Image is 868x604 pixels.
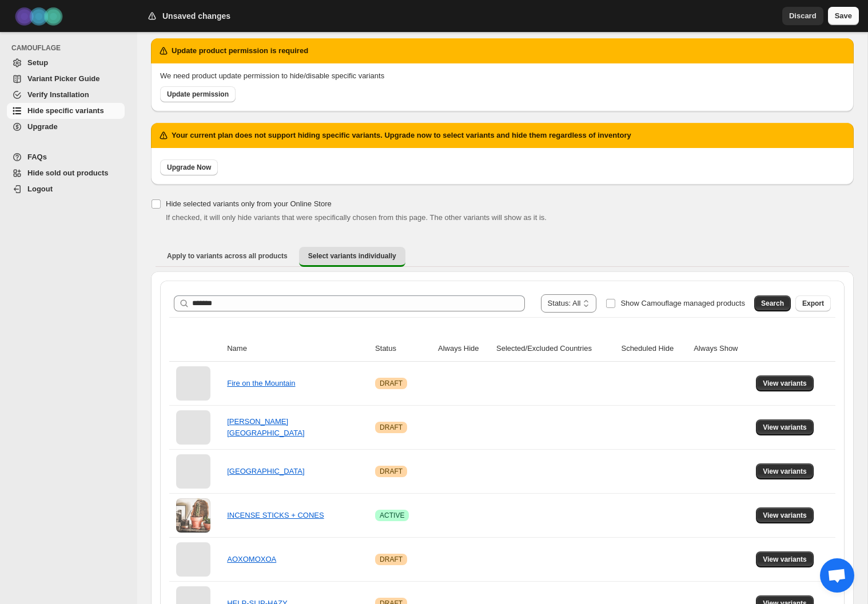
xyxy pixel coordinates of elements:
button: View variants [756,419,814,435]
th: Scheduled Hide [618,336,690,362]
span: DRAFT [380,379,403,388]
span: Update permission [167,90,229,99]
a: Logout [7,181,125,197]
span: ACTIVE [380,511,404,520]
span: Hide sold out products [27,169,109,177]
span: We need product update permission to hide/disable specific variants [160,71,384,80]
a: [PERSON_NAME][GEOGRAPHIC_DATA] [227,417,304,437]
span: Discard [789,10,817,22]
span: Upgrade [27,122,58,131]
button: View variants [756,375,814,391]
button: Discard [782,7,823,25]
a: Hide sold out products [7,165,125,181]
span: Logout [27,185,53,193]
span: Hide specific variants [27,106,104,115]
a: FAQs [7,149,125,165]
span: Hide selected variants only from your Online Store [166,199,332,208]
a: Update permission [160,86,236,102]
span: Apply to variants across all products [167,251,288,261]
button: Save [828,7,859,25]
button: Export [795,295,831,311]
h2: Your current plan does not support hiding specific variants. Upgrade now to select variants and h... [172,130,631,141]
span: View variants [763,379,807,388]
a: Verify Installation [7,87,125,103]
span: Save [835,10,852,22]
span: Show Camouflage managed products [620,299,745,307]
span: DRAFT [380,555,403,564]
th: Name [224,336,372,362]
th: Status [372,336,435,362]
span: FAQs [27,153,47,161]
span: View variants [763,555,807,564]
button: View variants [756,463,814,479]
span: Search [761,299,784,308]
span: Setup [27,58,48,67]
h2: Unsaved changes [162,10,230,22]
a: Setup [7,55,125,71]
a: Fire on the Mountain [227,379,295,387]
span: View variants [763,467,807,476]
button: View variants [756,551,814,567]
a: [GEOGRAPHIC_DATA] [227,467,304,475]
button: View variants [756,507,814,523]
h2: Update product permission is required [172,45,308,57]
span: DRAFT [380,423,403,432]
span: View variants [763,511,807,520]
span: Verify Installation [27,90,89,99]
a: Open chat [820,558,854,593]
span: DRAFT [380,467,403,476]
button: Select variants individually [299,247,405,267]
a: Variant Picker Guide [7,71,125,87]
a: INCENSE STICKS + CONES [227,511,324,519]
a: AOXOMOXOA [227,555,276,563]
span: Export [802,299,824,308]
th: Selected/Excluded Countries [493,336,618,362]
span: Upgrade Now [167,163,211,172]
a: Hide specific variants [7,103,125,119]
span: If checked, it will only hide variants that were specifically chosen from this page. The other va... [166,213,547,222]
a: Upgrade [7,119,125,135]
span: Variant Picker Guide [27,74,99,83]
a: Upgrade Now [160,159,218,175]
img: INCENSE STICKS + CONES [176,498,210,533]
span: CAMOUFLAGE [11,43,129,53]
th: Always Show [690,336,752,362]
span: Select variants individually [308,251,396,261]
button: Search [754,295,791,311]
span: View variants [763,423,807,432]
th: Always Hide [435,336,493,362]
button: Apply to variants across all products [158,247,297,265]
